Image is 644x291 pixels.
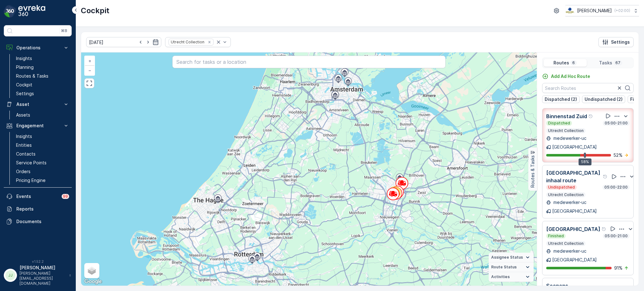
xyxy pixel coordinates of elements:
[604,185,628,190] p: 05:00-22:00
[545,96,577,102] p: Dispatched (2)
[552,199,586,206] p: medewerker-uc
[389,186,401,199] div: 67
[63,194,68,199] p: 99
[16,64,34,70] p: Planning
[604,233,628,239] p: 05:00-21:00
[614,8,630,13] p: ( +02:00 )
[611,39,630,45] p: Settings
[552,144,597,150] p: [GEOGRAPHIC_DATA]
[489,262,534,272] summary: Route Status
[4,203,72,215] a: Reports
[16,112,30,118] p: Assets
[88,58,91,63] span: +
[14,72,72,80] a: Routes & Tasks
[16,177,46,184] p: Pricing Engine
[16,133,32,140] p: Insights
[579,158,591,165] div: 58%
[172,56,446,68] input: Search for tasks or a location
[546,225,600,233] p: [GEOGRAPHIC_DATA]
[14,176,72,185] a: Pricing Engine
[5,270,15,280] div: JJ
[4,265,72,286] button: JJ[PERSON_NAME][PERSON_NAME][EMAIL_ADDRESS][DOMAIN_NAME]
[604,121,628,126] p: 05:00-21:00
[598,37,634,47] button: Settings
[81,6,109,16] p: Cockpit
[4,260,72,263] span: v 1.52.2
[86,37,161,47] input: dd/mm/yyyy
[602,227,607,232] div: Help Tooltip Icon
[14,54,72,63] a: Insights
[615,60,621,65] p: 67
[4,5,16,18] img: logo
[88,68,92,73] span: −
[14,63,72,72] a: Planning
[16,73,48,79] p: Routes & Tasks
[4,98,72,111] button: Asset
[16,151,36,157] p: Contacts
[14,89,72,98] a: Settings
[547,192,584,197] p: Utrecht Collection
[546,113,587,120] p: Binnenstad Zuid
[83,277,103,286] img: Google
[491,265,517,270] span: Route Status
[14,167,72,176] a: Orders
[546,169,602,184] p: [GEOGRAPHIC_DATA] inhaal route
[489,253,534,262] summary: Assignee Status
[4,190,72,203] a: Events99
[14,141,72,150] a: Entities
[16,218,69,225] p: Documents
[614,265,623,271] p: 91 %
[4,215,72,228] a: Documents
[14,80,72,89] a: Cockpit
[491,274,510,279] span: Activities
[552,248,586,254] p: medewerker-uc
[552,135,586,141] p: medewerker-uc
[61,28,67,33] p: ⌘B
[551,73,590,80] p: Add Ad Hoc Route
[14,158,72,167] a: Service Points
[489,272,534,282] summary: Activities
[603,174,608,179] div: Help Tooltip Icon
[19,271,66,286] p: [PERSON_NAME][EMAIL_ADDRESS][DOMAIN_NAME]
[547,185,575,190] p: Undispatched
[553,60,569,66] p: Routes
[19,265,66,271] p: [PERSON_NAME]
[14,132,72,141] a: Insights
[16,45,59,51] p: Operations
[85,66,94,75] a: Zoom Out
[85,264,99,277] a: Layers
[585,96,623,102] p: Undispatched (2)
[530,156,536,188] p: Routes & Tasks
[16,82,32,88] p: Cockpit
[542,73,590,80] a: Add Ad Hoc Route
[4,119,72,132] button: Engagement
[599,60,612,66] p: Tasks
[16,160,47,166] p: Service Points
[542,96,580,103] button: Dispatched (2)
[547,121,571,126] p: Dispatched
[547,241,584,246] p: Utrecht Collection
[552,208,597,214] p: [GEOGRAPHIC_DATA]
[14,111,72,119] a: Assets
[565,5,639,16] button: [PERSON_NAME](+02:00)
[613,152,623,158] p: 52 %
[577,8,612,14] p: [PERSON_NAME]
[16,101,59,107] p: Asset
[14,150,72,158] a: Contacts
[588,114,593,119] div: Help Tooltip Icon
[18,5,45,18] img: logo_dark-DEwI_e13.png
[4,41,72,54] button: Operations
[16,55,32,62] p: Insights
[16,123,59,129] p: Engagement
[83,277,103,286] a: Open this area in Google Maps (opens a new window)
[85,56,94,66] a: Zoom In
[572,60,575,65] p: 6
[16,142,32,148] p: Entities
[169,39,205,45] div: Utrecht Collection
[16,193,58,200] p: Events
[565,7,575,14] img: basis-logo_rgb2x.png
[491,255,523,260] span: Assignee Status
[547,128,584,133] p: Utrecht Collection
[582,96,625,103] button: Undispatched (2)
[16,168,31,175] p: Orders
